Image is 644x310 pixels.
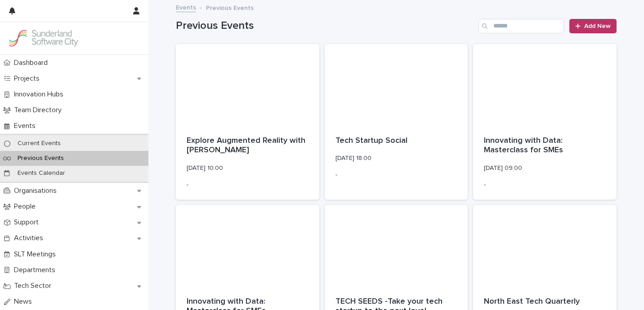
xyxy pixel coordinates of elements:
a: Explore Augmented Reality with [PERSON_NAME][DATE] 10:00- [176,44,319,200]
input: Search [479,19,564,33]
p: Projects [10,74,47,83]
p: [DATE] 18:00 [335,155,457,162]
p: Activities [10,234,50,242]
p: News [10,297,39,306]
a: Add New [569,19,617,33]
h1: Previous Events [176,19,475,32]
p: Team Directory [10,106,69,114]
p: Events [10,122,43,130]
p: Explore Augmented Reality with [PERSON_NAME] [187,136,309,155]
p: Events Calendar [10,169,72,177]
p: [DATE] 10:00 [187,164,309,172]
p: Current Events [10,140,68,147]
p: Tech Sector [10,282,58,290]
p: Innovation Hubs [10,90,71,99]
p: People [10,202,43,211]
img: Kay6KQejSz2FjblR6DWv [7,29,79,47]
a: Innovating with Data: Masterclass for SMEs[DATE] 09:00- [473,44,617,200]
a: Events [176,2,196,12]
p: - [187,181,309,189]
p: Previous Events [10,155,71,162]
p: Tech Startup Social [335,136,457,146]
p: North East Tech Quarterly [484,297,606,307]
p: Organisations [10,187,64,195]
p: - [484,181,606,189]
p: SLT Meetings [10,250,63,259]
p: Departments [10,266,63,274]
p: [DATE] 09:00 [484,164,606,172]
span: Add New [584,23,611,29]
p: Previous Events [206,2,254,12]
p: Innovating with Data: Masterclass for SMEs [484,136,606,155]
a: Tech Startup Social[DATE] 18:00- [325,44,468,200]
p: - [335,171,457,179]
p: Dashboard [10,59,55,67]
p: Support [10,218,46,227]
